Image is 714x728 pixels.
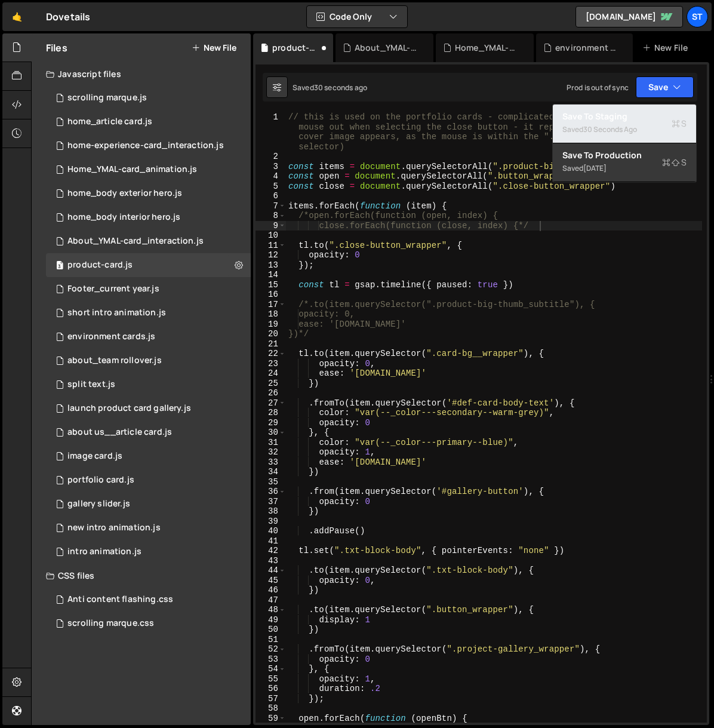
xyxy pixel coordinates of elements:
[67,308,166,318] div: short intro animation.js
[256,231,286,241] div: 10
[67,594,173,605] div: Anti content flashing.css
[256,388,286,398] div: 26
[46,253,251,277] div: 15113/42183.js
[256,585,286,595] div: 46
[256,398,286,408] div: 27
[314,82,367,93] div: 30 seconds ago
[46,205,251,229] div: 15113/39545.js
[32,564,251,588] div: CSS files
[567,82,629,93] div: Prod is out of sync
[256,191,286,201] div: 6
[46,134,251,158] div: 15113/39521.js
[256,655,286,665] div: 53
[67,427,172,438] div: about us__article card.js
[256,339,286,349] div: 21
[256,309,286,320] div: 18
[256,241,286,251] div: 11
[256,674,286,684] div: 55
[46,301,251,325] div: 15113/43395.js
[46,420,251,444] div: 15113/39520.js
[256,517,286,527] div: 39
[67,523,161,533] div: new intro animation.js
[562,122,687,137] div: Saved
[46,444,251,468] div: 15113/39517.js
[67,331,155,342] div: environment cards.js
[46,397,251,420] div: 15113/42276.js
[455,42,519,54] div: Home_YMAL-card_animation.js
[46,158,251,182] div: Home_YMAL-card_animation.js
[67,546,141,557] div: intro animation.js
[46,110,251,134] div: 15113/43503.js
[293,82,367,93] div: Saved
[67,475,134,486] div: portfolio card.js
[583,163,607,173] div: [DATE]
[256,428,286,438] div: 30
[256,270,286,280] div: 14
[67,116,152,127] div: home_article card.js
[256,595,286,606] div: 47
[256,152,286,162] div: 2
[256,368,286,379] div: 24
[46,373,251,397] div: 15113/39528.js
[46,588,251,612] div: 15113/44504.css
[256,300,286,310] div: 17
[46,229,251,253] div: About_YMAL-card_interaction.js
[46,468,251,492] div: 15113/39563.js
[256,605,286,615] div: 48
[256,684,286,694] div: 56
[256,536,286,546] div: 41
[256,320,286,330] div: 19
[256,576,286,586] div: 45
[67,140,224,151] div: home-experience-card_interaction.js
[553,105,696,143] button: Save to StagingS Saved30 seconds ago
[67,188,182,199] div: home_body exterior hero.js
[46,516,251,540] div: 15113/42595.js
[256,418,286,428] div: 29
[67,451,122,462] div: image card.js
[2,2,32,31] a: 🤙
[256,408,286,418] div: 28
[46,325,251,349] div: 15113/39522.js
[272,42,318,54] div: product-card.js
[256,280,286,290] div: 15
[555,42,618,54] div: environment cards.js
[562,161,687,176] div: Saved
[67,236,204,247] div: About_YMAL-card_interaction.js
[256,112,286,152] div: 1
[256,329,286,339] div: 20
[256,714,286,724] div: 59
[256,379,286,389] div: 25
[256,201,286,211] div: 7
[46,10,90,24] div: Dovetails
[256,694,286,704] div: 57
[67,403,191,414] div: launch product card gallery.js
[56,262,63,271] span: 3
[256,644,286,655] div: 52
[67,355,162,366] div: about_team rollover.js
[67,260,133,271] div: product-card.js
[46,86,251,110] div: scrolling marque.js
[256,260,286,271] div: 13
[256,349,286,359] div: 22
[256,457,286,468] div: 33
[662,156,687,168] span: S
[687,6,708,27] a: St
[67,284,159,294] div: Footer_current year.js
[256,546,286,556] div: 42
[256,625,286,635] div: 50
[256,477,286,487] div: 35
[46,182,251,205] div: 15113/41050.js
[256,447,286,457] div: 32
[256,506,286,517] div: 38
[67,164,197,175] div: Home_YMAL-card_animation.js
[256,221,286,231] div: 9
[46,277,251,301] div: 15113/43303.js
[256,556,286,566] div: 43
[575,6,683,27] a: [DOMAIN_NAME]
[307,6,407,27] button: Code Only
[256,162,286,172] div: 3
[67,379,115,390] div: split text.js
[256,290,286,300] div: 16
[355,42,419,54] div: About_YMAL-card_interaction.js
